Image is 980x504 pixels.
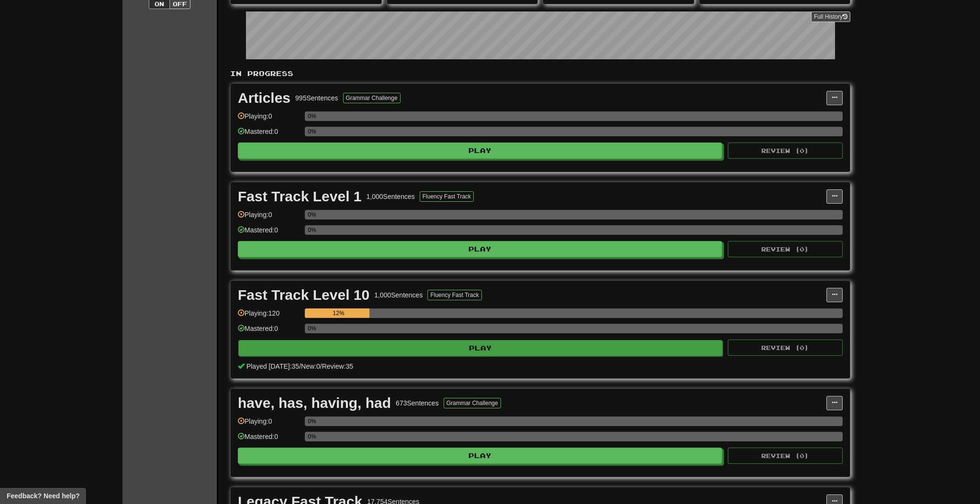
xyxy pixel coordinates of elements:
[238,288,369,302] div: Fast Track Level 10
[7,491,79,501] span: Open feedback widget
[238,340,723,356] button: Play
[295,93,338,103] div: 995 Sentences
[238,396,391,410] div: have, has, having, had
[238,189,362,204] div: Fast Track Level 1
[444,398,501,408] button: Grammar Challenge
[238,324,300,340] div: Mastered: 0
[238,241,722,257] button: Play
[367,192,415,201] div: 1,000 Sentences
[238,91,290,105] div: Articles
[238,416,300,432] div: Playing: 0
[238,111,300,127] div: Playing: 0
[238,142,722,159] button: Play
[343,93,401,103] button: Grammar Challenge
[308,308,369,318] div: 12%
[246,362,299,370] span: Played [DATE]: 35
[427,290,481,300] button: Fluency Fast Track
[728,448,843,464] button: Review (0)
[420,191,474,202] button: Fluency Fast Track
[238,225,300,241] div: Mastered: 0
[230,69,850,78] p: In Progress
[728,142,843,159] button: Review (0)
[238,448,722,464] button: Play
[374,290,423,300] div: 1,000 Sentences
[299,362,301,370] span: /
[811,11,850,22] a: Full History
[238,127,300,142] div: Mastered: 0
[238,432,300,448] div: Mastered: 0
[322,362,353,370] span: Review: 35
[396,398,439,408] div: 673 Sentences
[728,340,843,356] button: Review (0)
[320,362,322,370] span: /
[238,308,300,324] div: Playing: 120
[301,362,320,370] span: New: 0
[728,241,843,257] button: Review (0)
[238,210,300,226] div: Playing: 0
